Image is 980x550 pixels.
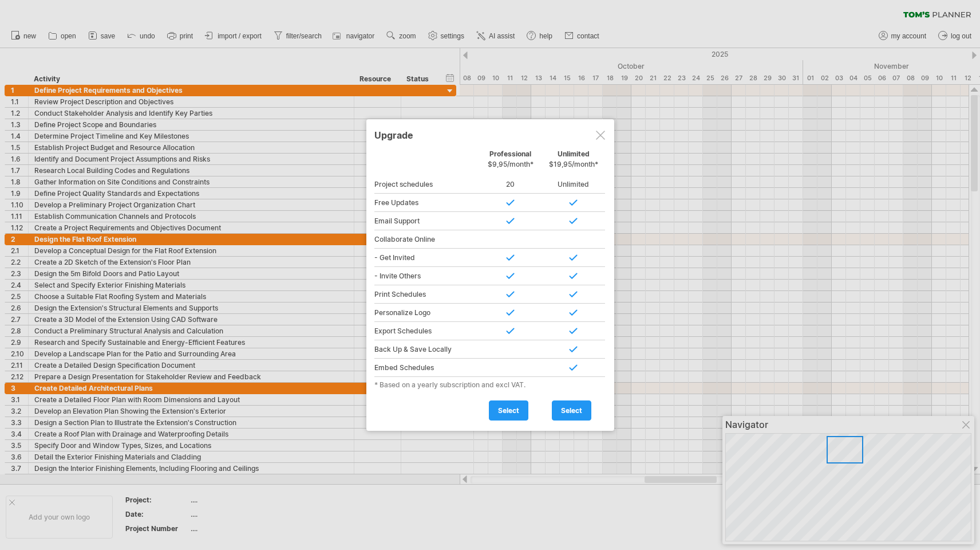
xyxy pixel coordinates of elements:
[374,359,479,377] div: Embed Schedules
[542,175,605,194] div: Unlimited
[374,124,606,145] div: Upgrade
[374,212,479,230] div: Email Support
[479,175,542,194] div: 20
[552,400,591,421] a: select
[374,285,479,304] div: Print Schedules
[489,400,528,421] a: select
[498,406,519,415] span: select
[374,249,479,267] div: - Get Invited
[479,150,542,174] div: Professional
[374,322,479,340] div: Export Schedules
[374,304,479,322] div: Personalize Logo
[561,406,582,415] span: select
[374,267,479,285] div: - Invite Others
[374,194,479,212] div: Free Updates
[488,160,534,168] span: $9,95/month*
[542,150,605,174] div: Unlimited
[374,230,479,249] div: Collaborate Online
[374,175,479,194] div: Project schedules
[374,340,479,359] div: Back Up & Save Locally
[549,160,598,168] span: $19,95/month*
[374,380,606,389] div: * Based on a yearly subscription and excl VAT.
